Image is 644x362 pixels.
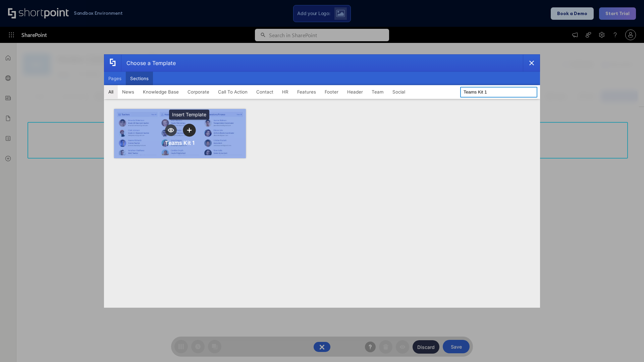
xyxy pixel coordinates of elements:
button: Pages [104,72,126,85]
iframe: Chat Widget [523,284,644,362]
button: Knowledge Base [139,85,183,99]
button: Team [367,85,388,99]
div: Teams Kit 1 [165,139,195,146]
div: template selector [104,54,540,308]
button: Corporate [183,85,214,99]
button: All [104,85,118,99]
button: Contact [252,85,278,99]
button: HR [278,85,293,99]
button: News [118,85,139,99]
button: Sections [126,72,153,85]
button: Footer [320,85,343,99]
div: Choose a Template [121,55,176,71]
button: Call To Action [214,85,252,99]
button: Social [388,85,410,99]
button: Features [293,85,320,99]
button: Header [343,85,367,99]
input: Search [460,87,537,98]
